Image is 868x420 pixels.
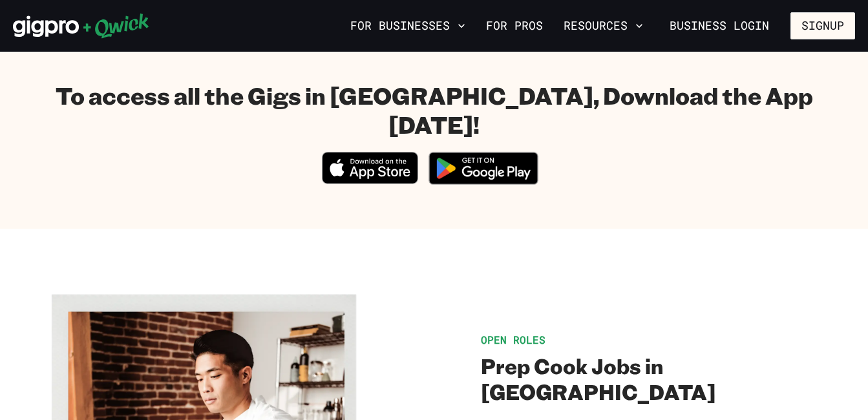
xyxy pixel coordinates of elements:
[322,173,419,187] a: Download on the App Store
[13,81,855,139] h1: To access all the Gigs in [GEOGRAPHIC_DATA], Download the App [DATE]!
[558,15,648,37] button: Resources
[421,144,546,193] img: Get it on Google Play
[790,12,855,39] button: Signup
[345,15,471,37] button: For Businesses
[481,333,545,346] span: Open Roles
[659,12,780,39] a: Business Login
[481,15,548,37] a: For Pros
[481,353,856,404] h2: Prep Cook Jobs in [GEOGRAPHIC_DATA]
